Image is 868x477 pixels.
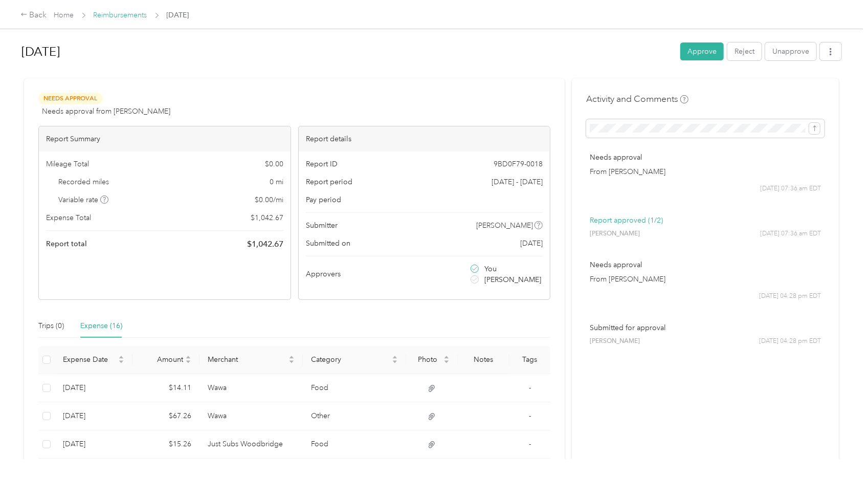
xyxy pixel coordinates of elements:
[590,322,821,333] p: Submitted for approval
[306,194,341,205] span: Pay period
[520,238,543,249] span: [DATE]
[199,374,303,402] td: Wawa
[590,337,640,346] span: [PERSON_NAME]
[303,430,406,459] td: Food
[392,359,398,365] span: caret-down
[476,220,533,231] span: [PERSON_NAME]
[255,194,283,205] span: $ 0.00 / mi
[727,42,762,60] button: Reject
[759,292,821,301] span: [DATE] 04:28 pm EDT
[529,411,531,420] span: -
[306,269,341,279] span: Approvers
[306,238,350,249] span: Submitted on
[760,184,821,193] span: [DATE] 07:36 am EDT
[59,194,109,205] span: Variable rate
[303,374,406,402] td: Food
[458,346,509,374] th: Notes
[590,215,821,226] p: Report approved (1/2)
[586,93,688,105] h4: Activity and Comments
[509,346,551,374] th: Tags
[494,159,543,169] span: 9BD0F79-0018
[590,274,821,285] p: From [PERSON_NAME]
[492,177,543,187] span: [DATE] - [DATE]
[54,11,74,19] a: Home
[199,402,303,430] td: Wawa
[38,320,64,332] div: Trips (0)
[132,430,199,459] td: $15.26
[55,374,132,402] td: 9-30-2025
[185,354,191,360] span: caret-up
[55,346,132,374] th: Expense Date
[590,166,821,177] p: From [PERSON_NAME]
[270,177,283,187] span: 0 mi
[306,220,338,231] span: Submitter
[311,355,390,364] span: Category
[484,264,497,274] span: You
[20,9,47,21] div: Back
[680,42,724,60] button: Approve
[185,359,191,365] span: caret-down
[59,177,109,187] span: Recorded miles
[118,359,124,365] span: caret-down
[518,355,543,364] div: Tags
[46,159,89,169] span: Mileage Total
[509,430,551,459] td: -
[63,355,116,364] span: Expense Date
[38,93,103,104] span: Needs Approval
[55,430,132,459] td: 9-25-2025
[199,430,303,459] td: Just Subs Woodbridge
[55,402,132,430] td: 9-30-2025
[760,229,821,238] span: [DATE] 07:36 am EDT
[42,106,170,117] span: Needs approval from [PERSON_NAME]
[288,354,295,360] span: caret-up
[39,126,291,151] div: Report Summary
[590,229,640,238] span: [PERSON_NAME]
[199,346,303,374] th: Merchant
[306,159,338,169] span: Report ID
[765,42,816,60] button: Unapprove
[484,274,541,285] span: [PERSON_NAME]
[509,402,551,430] td: -
[46,238,87,249] span: Report total
[208,355,286,364] span: Merchant
[590,259,821,270] p: Needs approval
[46,212,91,223] span: Expense Total
[247,238,283,250] span: $ 1,042.67
[299,126,550,151] div: Report details
[303,346,406,374] th: Category
[80,320,122,332] div: Expense (16)
[118,354,124,360] span: caret-up
[811,420,868,477] iframe: Everlance-gr Chat Button Frame
[529,440,531,448] span: -
[265,159,283,169] span: $ 0.00
[406,346,458,374] th: Photo
[132,346,199,374] th: Amount
[759,337,821,346] span: [DATE] 04:28 pm EDT
[94,11,147,19] a: Reimbursements
[529,383,531,392] span: -
[132,402,199,430] td: $67.26
[303,402,406,430] td: Other
[167,10,189,20] span: [DATE]
[288,359,295,365] span: caret-down
[414,355,441,364] span: Photo
[590,152,821,163] p: Needs approval
[509,374,551,402] td: -
[443,354,450,360] span: caret-up
[306,177,352,187] span: Report period
[392,354,398,360] span: caret-up
[443,359,450,365] span: caret-down
[132,374,199,402] td: $14.11
[141,355,183,364] span: Amount
[251,212,283,223] span: $ 1,042.67
[21,39,673,64] h1: Sep 2025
